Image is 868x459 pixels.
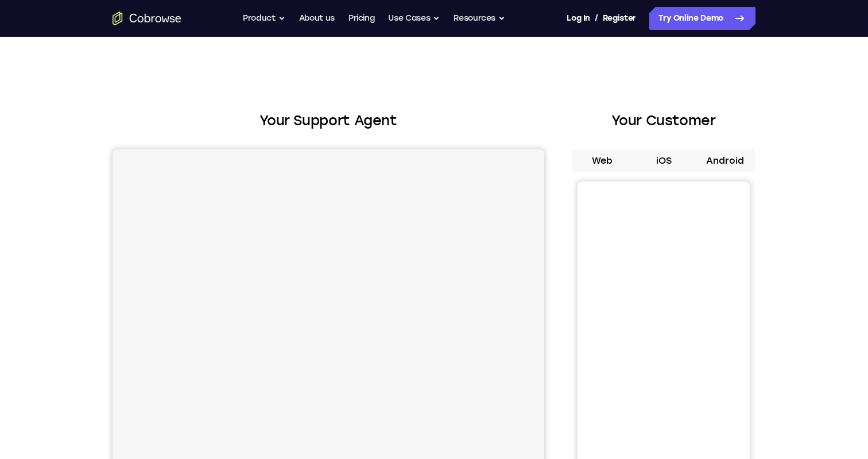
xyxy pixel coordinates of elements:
button: Use Cases [388,7,440,30]
button: Product [243,7,285,30]
button: Android [694,149,755,172]
button: Web [572,149,633,172]
h2: Your Support Agent [113,110,544,131]
a: Log In [567,7,590,30]
h2: Your Customer [572,110,755,131]
a: Register [603,7,636,30]
button: iOS [633,149,695,172]
button: Resources [454,7,505,30]
a: Go to the home page [113,11,181,25]
a: Pricing [348,7,375,30]
a: Try Online Demo [649,7,755,30]
span: / [595,11,598,25]
a: About us [299,7,335,30]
